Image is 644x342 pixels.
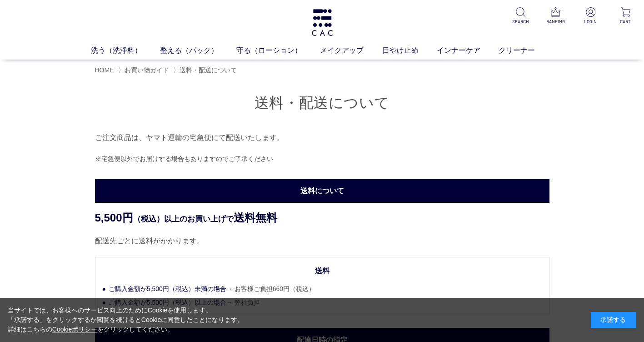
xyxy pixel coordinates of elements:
dt: 送料 [102,264,542,277]
a: インナーケア [437,45,499,56]
li: 〉 [173,66,239,75]
li: → お客様ご負担660円（税込） [110,284,542,293]
a: 洗う（洗浄料） [91,45,160,56]
span: ご購入金額が5,500円（税込）未満の場合 [109,285,226,292]
a: RANKING [544,7,567,25]
p: RANKING [544,18,567,25]
span: 送料・配送について [180,66,237,74]
a: Cookieポリシー [52,326,98,333]
a: HOME [95,66,114,74]
a: メイクアップ [320,45,382,56]
a: SEARCH [509,7,532,25]
h1: 送料・配送について [95,93,549,113]
span: 5,500円 [95,211,133,224]
p: SEARCH [509,18,532,25]
li: 〉 [118,66,171,75]
p: ※宅急便以外でお届けする場合もありますのでご了承ください [95,153,549,165]
a: LOGIN [579,7,602,25]
h3: 送料について [95,179,549,203]
div: 当サイトでは、お客様へのサービス向上のためにCookieを使用します。 「承諾する」をクリックするか閲覧を続けるとCookieに同意したことになります。 詳細はこちらの をクリックしてください。 [8,306,244,334]
a: CART [614,7,637,25]
a: 守る（ローション） [236,45,320,56]
img: logo [310,9,334,36]
a: クリーナー [499,45,553,56]
span: 送料無料 [234,211,277,224]
p: 配送先ごとに送料がかかります。 [95,234,549,247]
a: 日やけ止め [382,45,437,56]
a: 整える（パック） [160,45,236,56]
p: LOGIN [579,18,602,25]
div: 承諾する [591,312,636,328]
p: ご注文商品は、ヤマト運輸の宅急便にて配送いたします。 [95,131,549,144]
p: （税込）以上のお買い上げで [95,212,549,225]
a: お買い物ガイド [125,66,169,74]
p: CART [614,18,637,25]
